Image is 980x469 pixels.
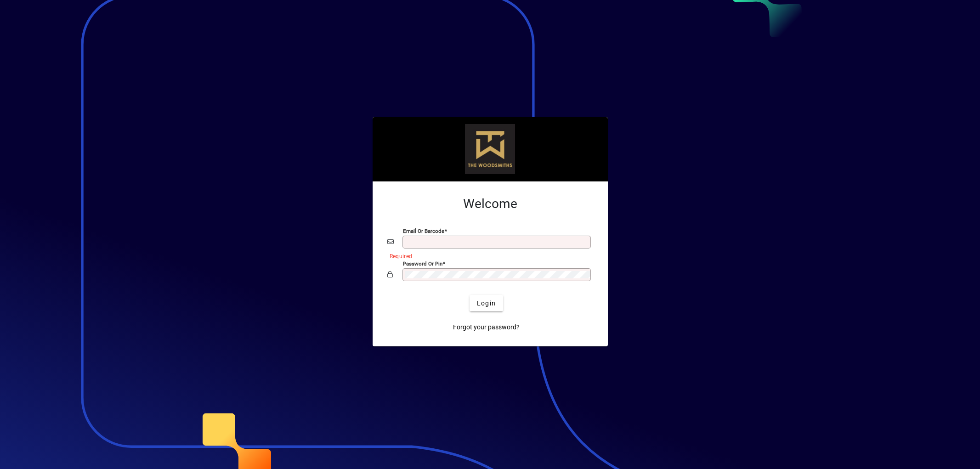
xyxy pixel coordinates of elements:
span: Login [477,299,496,308]
mat-error: Required [390,251,586,260]
span: Forgot your password? [453,322,520,332]
button: Login [470,295,503,311]
mat-label: Email or Barcode [403,228,444,234]
h2: Welcome [387,196,593,212]
a: Forgot your password? [449,319,523,335]
mat-label: Password or Pin [403,260,442,267]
